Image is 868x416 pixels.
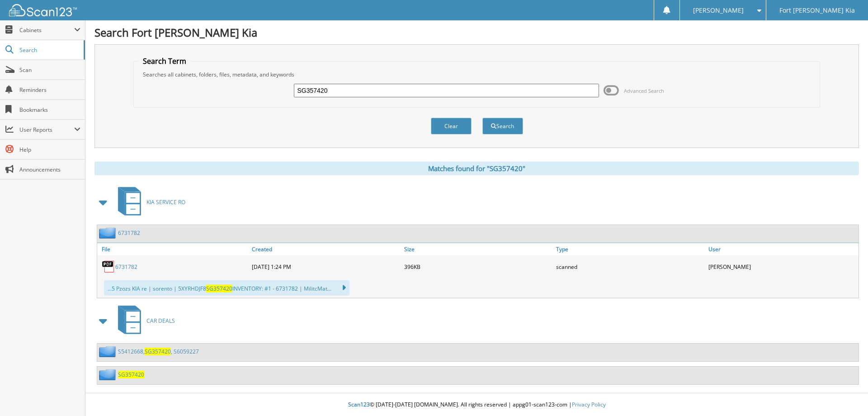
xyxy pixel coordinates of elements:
span: Reminders [19,86,80,94]
div: Matches found for "SG357420" [94,162,859,175]
img: folder2.png [99,346,118,357]
iframe: Chat Widget [823,373,868,416]
a: 6731782 [118,229,140,237]
span: SG357420 [206,285,232,292]
div: [PERSON_NAME] [706,258,859,276]
a: Type [554,243,706,255]
div: [DATE] 1:24 PM [250,258,402,276]
div: © [DATE]-[DATE] [DOMAIN_NAME]. All rights reserved | appg01-scan123-com | [85,394,868,416]
span: [PERSON_NAME] [693,8,744,13]
img: folder2.png [99,369,118,380]
a: S5412668,SG357420, S6059227 [118,348,199,355]
a: CAR DEALS [113,303,175,339]
a: SG357420 [118,371,144,378]
div: ...5 Pzozs KIA re | sorento | 5XYRHDJF8 INVENTORY: #1 - 6731782 | MilitcMat... [104,280,349,296]
span: Advanced Search [624,87,664,94]
legend: Search Term [138,56,191,66]
a: File [97,243,250,255]
span: Search [19,46,79,54]
div: 396KB [402,258,554,276]
img: folder2.png [99,227,118,239]
span: Scan [19,66,80,74]
span: CAR DEALS [146,317,175,325]
span: SG357420 [145,348,171,355]
div: Searches all cabinets, folders, files, metadata, and keywords [138,71,816,78]
span: Help [19,146,80,153]
img: scan123-logo-white.svg [9,4,77,16]
span: Cabinets [19,26,74,34]
span: Scan123 [348,401,370,408]
img: PDF.png [102,260,115,273]
span: Bookmarks [19,106,80,114]
button: Search [482,118,523,134]
span: User Reports [19,126,74,134]
h1: Search Fort [PERSON_NAME] Kia [94,25,859,40]
button: Clear [431,118,472,134]
a: 6731782 [115,263,137,271]
div: scanned [554,258,706,276]
span: KIA SERVICE RO [146,198,185,206]
a: KIA SERVICE RO [113,184,185,220]
a: Size [402,243,554,255]
a: User [706,243,859,255]
a: Created [250,243,402,255]
span: Fort [PERSON_NAME] Kia [779,8,855,13]
span: Announcements [19,166,80,173]
a: Privacy Policy [572,401,606,408]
